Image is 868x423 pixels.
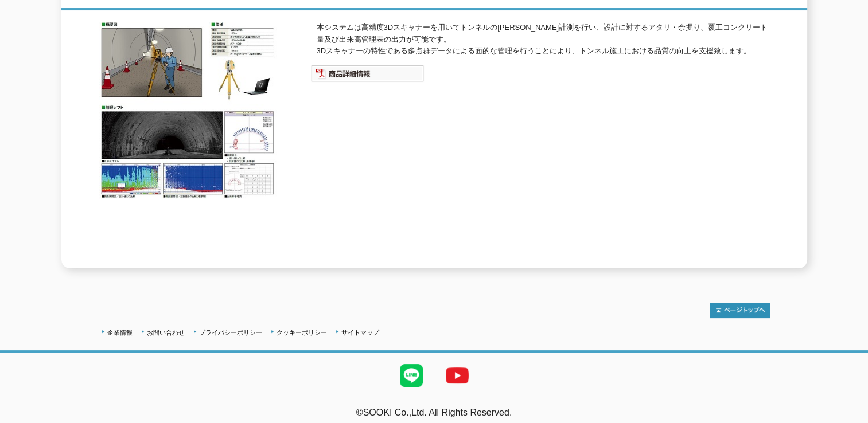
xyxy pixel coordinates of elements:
a: サイトマップ [341,329,379,336]
img: YouTube [434,352,480,398]
p: 本システムは高精度3Dスキャナーを用いてトンネルの[PERSON_NAME]計測を行い、設計に対するアタリ・余掘り、覆工コンクリート量及び出来高管理表の出力が可能です。 3Dスキャナーの特性であ... [317,22,770,57]
a: プライバシーポリシー [199,329,262,336]
img: 商品詳細情報システム [311,65,424,82]
img: トップページへ [710,303,770,318]
a: お問い合わせ [147,329,185,336]
a: 商品詳細情報システム [311,71,424,80]
img: LINE [388,352,434,398]
a: クッキーポリシー [277,329,327,336]
a: 企業情報 [107,329,133,336]
img: トンネル内空計測システム 3D Tube [99,22,277,199]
